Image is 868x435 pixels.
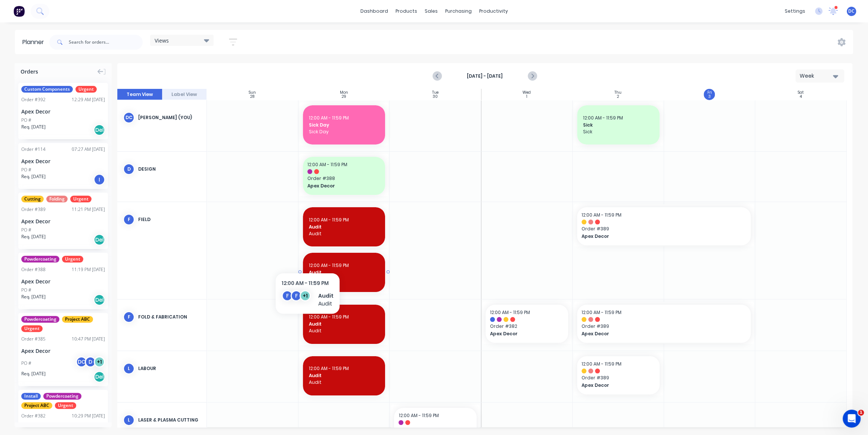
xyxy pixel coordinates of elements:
div: D [123,164,134,175]
span: 12:00 AM - 11:59 PM [582,212,621,218]
div: PO # [21,117,31,124]
span: Urgent [75,86,97,93]
div: 11:19 PM [DATE] [72,266,105,273]
div: Planner [22,38,48,47]
div: Fold & Fabrication [138,314,201,320]
div: Tue [432,90,438,95]
span: Audit [309,269,379,276]
div: Apex Decor [21,217,105,225]
span: Sick Day [309,128,379,135]
span: Sick [583,128,654,135]
div: Thu [614,90,621,95]
div: L [123,363,134,374]
span: Apex Decor [582,233,730,240]
div: Field [138,216,201,223]
button: Label View [162,89,207,100]
div: PO # [21,287,31,293]
span: Audit [309,372,379,379]
span: Order # 388 [307,175,381,182]
div: settings [781,6,809,17]
div: Laser & Plasma Cutting [138,417,201,423]
span: Urgent [21,325,43,332]
div: Week [800,72,834,80]
div: F [123,311,134,323]
span: Audit [309,276,379,283]
span: Audit [309,224,379,230]
span: Apex Decor [582,382,648,389]
div: 28 [250,95,254,99]
div: Del [94,371,105,382]
span: Powdercoating [43,393,81,400]
div: Del [94,234,105,245]
span: Req. [DATE] [21,124,46,130]
div: Order # 385 [21,336,46,342]
span: 12:00 AM - 11:59 PM [309,115,349,121]
span: 12:00 AM - 11:59 PM [399,412,438,419]
span: Audit [309,379,379,386]
div: Mon [340,90,348,95]
div: Order # 392 [21,96,46,103]
div: 1 [526,95,527,99]
span: Urgent [55,402,76,409]
span: 12:00 AM - 11:59 PM [309,365,349,372]
div: 11:21 PM [DATE] [72,206,105,213]
span: Order # 389 [582,226,746,232]
span: Audit [309,230,379,237]
span: Install [21,393,41,400]
span: 12:00 AM - 11:59 PM [309,314,349,320]
span: Folding [46,196,68,202]
div: sales [421,6,441,17]
div: PO # [21,360,31,367]
div: 29 [342,95,346,99]
div: Del [94,124,105,136]
div: Apex Decor [21,347,105,355]
div: 2 [617,95,619,99]
div: Fri [707,90,712,95]
span: Order # 382 [490,323,564,330]
div: [PERSON_NAME] (You) [138,114,201,121]
span: Sick [583,122,654,128]
div: Del [94,294,105,305]
iframe: Intercom live chat [843,410,861,428]
span: Project ABC [21,402,52,409]
div: Apex Decor [21,157,105,165]
span: Orders [21,68,38,75]
div: D [85,356,96,367]
span: Sick Day [309,122,379,128]
span: Req. [DATE] [21,293,46,300]
a: dashboard [357,6,392,17]
button: Week [796,69,844,83]
div: Order # 388 [21,266,46,273]
div: DC [76,356,87,367]
div: 30 [433,95,438,99]
span: Audit [309,321,379,327]
span: Urgent [70,196,92,202]
div: Apex Decor [21,108,105,115]
div: Labour [138,365,201,372]
span: Powdercoating [21,256,59,262]
span: Views [155,37,169,44]
span: DC [848,8,855,15]
div: Sat [798,90,804,95]
div: Order # 382 [21,413,46,419]
span: Custom Components [21,86,73,93]
div: Sun [249,90,256,95]
button: Team View [117,89,162,100]
div: products [392,6,421,17]
div: 07:27 AM [DATE] [72,146,105,153]
div: L [123,414,134,426]
span: Order # 388 [399,426,472,433]
div: 4 [800,95,802,99]
span: 12:00 AM - 11:59 PM [490,309,530,316]
span: Apex Decor [307,183,373,189]
strong: [DATE] - [DATE] [447,73,522,80]
div: I [94,174,105,185]
span: Req. [DATE] [21,370,46,377]
span: 12:00 AM - 11:59 PM [582,309,621,316]
span: Cutting [21,196,44,202]
span: Req. [DATE] [21,173,46,180]
div: productivity [475,6,512,17]
span: Apex Decor [490,330,556,337]
img: Factory [13,6,25,17]
div: Wed [523,90,531,95]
